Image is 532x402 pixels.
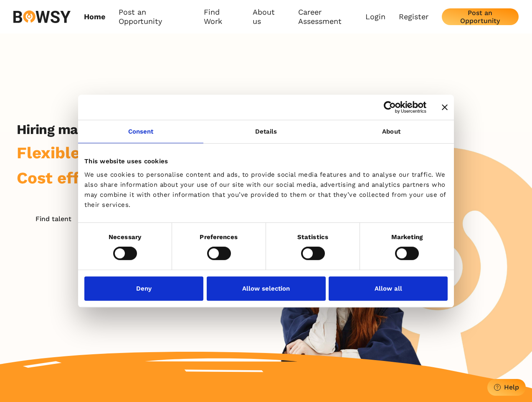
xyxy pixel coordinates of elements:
button: Post an Opportunity [442,8,519,25]
div: Help [504,383,519,391]
a: Career Assessment [298,8,365,26]
button: Find talent [17,210,90,227]
div: We use cookies to personalise content and ads, to provide social media features and to analyse ou... [84,170,448,210]
strong: Marketing [391,233,423,241]
img: svg%3e [13,10,71,23]
strong: Preferences [200,233,238,241]
button: Close banner [442,104,448,110]
div: Post an Opportunity [448,9,512,25]
button: Allow selection [207,276,326,301]
h2: Hiring made simple. [17,121,143,137]
a: Details [203,120,329,143]
div: Find talent [35,215,71,223]
button: Help [487,379,526,396]
button: Deny [84,276,203,301]
span: Cost effective. [17,168,132,187]
a: Login [365,12,385,21]
span: Flexible. [17,143,84,162]
a: Register [399,12,428,21]
strong: Necessary [109,233,141,241]
a: Home [84,8,105,26]
strong: Statistics [297,233,328,241]
button: Allow all [329,276,448,301]
a: About [329,120,454,143]
a: Consent [78,120,203,143]
a: Usercentrics Cookiebot - opens in a new window [353,101,426,113]
div: This website uses cookies [84,156,448,166]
